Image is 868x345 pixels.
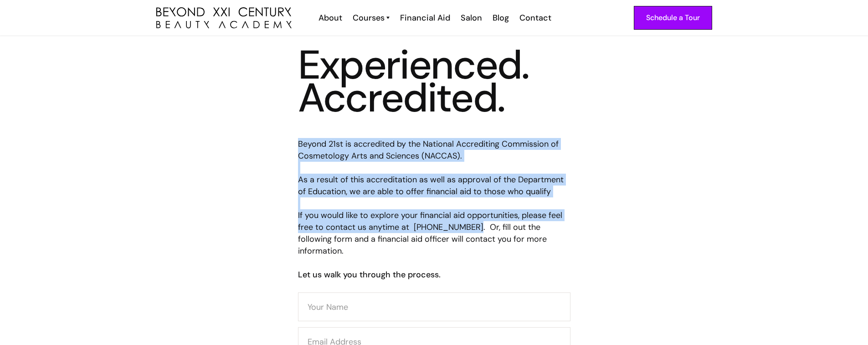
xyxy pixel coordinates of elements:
a: Contact [514,12,556,24]
a: About [313,12,347,24]
div: Courses [353,12,385,24]
a: Salon [455,12,487,24]
input: Your Name [298,292,570,321]
div: Financial Aid [400,12,450,24]
a: Blog [487,12,514,24]
img: beyond 21st century beauty academy logo [156,7,292,29]
h6: Let us walk you through the process. [298,269,570,281]
a: Schedule a Tour [634,6,712,30]
div: About [318,12,342,24]
h3: Experienced. Accredited. [298,48,570,114]
div: Salon [461,12,482,24]
div: Blog [493,12,509,24]
a: home [156,7,292,29]
a: Financial Aid [394,12,455,24]
a: Courses [353,12,390,24]
div: Contact [519,12,551,24]
div: Schedule a Tour [646,12,700,24]
p: Beyond 21st is accredited by the National Accrediting Commission of Cosmetology Arts and Sciences... [298,138,570,257]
